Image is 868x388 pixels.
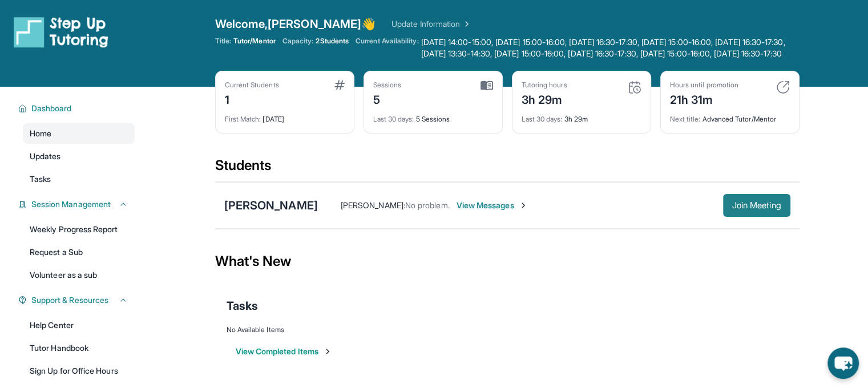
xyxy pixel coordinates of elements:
[215,236,800,286] div: What's New
[224,197,318,213] div: [PERSON_NAME]
[23,219,135,240] a: Weekly Progress Report
[341,200,405,210] span: [PERSON_NAME] :
[670,115,701,123] span: Next title :
[27,294,128,306] button: Support & Resources
[23,338,135,358] a: Tutor Handbook
[225,80,279,90] div: Current Students
[356,37,418,59] span: Current Availability:
[282,37,314,46] span: Capacity:
[522,108,641,124] div: 3h 29m
[373,80,402,90] div: Sessions
[373,115,414,123] span: Last 30 days :
[391,18,471,30] a: Update Information
[522,115,563,123] span: Last 30 days :
[628,80,641,94] img: card
[233,37,276,46] span: Tutor/Mentor
[31,199,111,210] span: Session Management
[31,294,108,306] span: Support & Resources
[23,265,135,285] a: Volunteer as a sub
[316,37,349,46] span: 2 Students
[27,103,128,114] button: Dashboard
[23,123,135,144] a: Home
[776,80,790,94] img: card
[405,200,450,210] span: No problem.
[225,108,345,124] div: [DATE]
[723,194,790,217] button: Join Meeting
[481,80,493,91] img: card
[27,199,128,210] button: Session Management
[236,346,332,357] button: View Completed Items
[31,103,72,114] span: Dashboard
[23,315,135,336] a: Help Center
[522,90,567,108] div: 3h 29m
[373,108,493,124] div: 5 Sessions
[732,202,781,209] span: Join Meeting
[460,18,471,30] img: Chevron Right
[23,361,135,381] a: Sign Up for Office Hours
[225,115,261,123] span: First Match :
[421,37,800,59] span: [DATE] 14:00-15:00, [DATE] 15:00-16:00, [DATE] 16:30-17:30, [DATE] 15:00-16:00, [DATE] 16:30-17:3...
[215,156,800,181] div: Students
[522,80,567,90] div: Tutoring hours
[23,242,135,262] a: Request a Sub
[23,146,135,167] a: Updates
[670,90,738,108] div: 21h 31m
[225,90,279,108] div: 1
[373,90,402,108] div: 5
[23,169,135,189] a: Tasks
[215,16,376,32] span: Welcome, [PERSON_NAME] 👋
[30,173,51,185] span: Tasks
[227,325,788,334] div: No Available Items
[14,16,108,48] img: logo
[30,128,51,139] span: Home
[30,151,61,162] span: Updates
[670,108,790,124] div: Advanced Tutor/Mentor
[670,80,738,90] div: Hours until promotion
[457,200,528,211] span: View Messages
[227,298,258,314] span: Tasks
[334,80,345,90] img: card
[215,37,231,46] span: Title:
[519,201,528,210] img: Chevron-Right
[827,347,859,379] button: chat-button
